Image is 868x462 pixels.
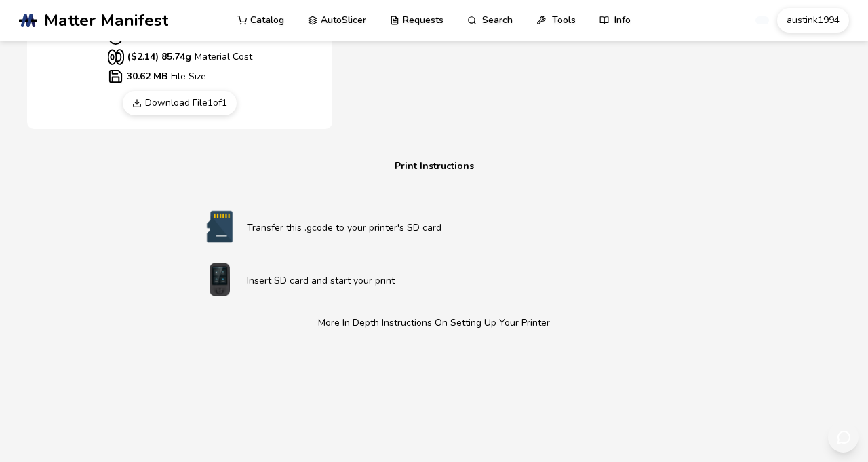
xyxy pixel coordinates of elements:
[193,210,247,244] img: SD card
[108,69,123,84] span: Average Cost
[108,49,252,65] p: Material Cost
[247,220,675,235] p: Transfer this .gcode to your printer's SD card
[193,263,247,296] img: Start print
[127,69,167,83] b: 30.62 MB
[176,156,692,177] h4: Print Instructions
[108,69,252,84] p: File Size
[777,8,849,33] button: austink1994
[127,50,191,64] b: ($ 2.14 ) 85.74 g
[828,422,859,453] button: Send feedback via email
[247,273,675,288] p: Insert SD card and start your print
[193,315,675,330] p: More In Depth Instructions On Setting Up Your Printer
[44,11,168,30] span: Matter Manifest
[123,91,237,115] a: Download File1of1
[108,49,124,65] span: Average Cost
